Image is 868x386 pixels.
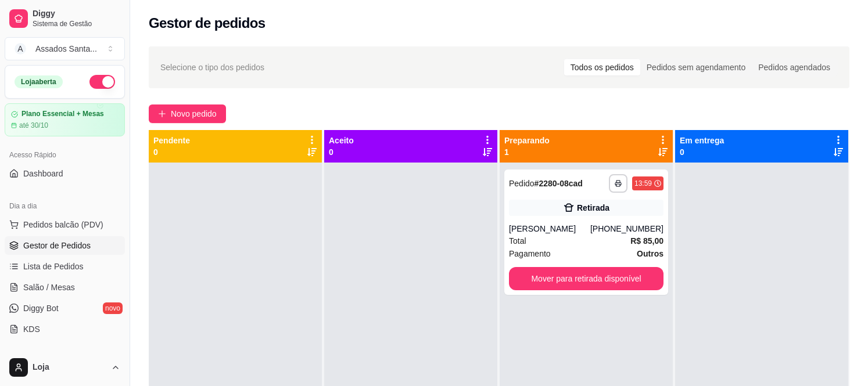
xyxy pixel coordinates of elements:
[509,235,526,247] span: Total
[5,236,125,255] a: Gestor de Pedidos
[160,61,264,74] span: Selecione o tipo dos pedidos
[33,362,106,373] span: Loja
[5,146,125,164] div: Acesso Rápido
[15,75,63,88] div: Loja aberta
[5,278,125,297] a: Salão / Mesas
[35,43,97,55] div: Assados Santa ...
[634,179,652,188] div: 13:59
[630,236,663,246] strong: R$ 85,00
[33,19,120,28] span: Sistema de Gestão
[149,104,226,123] button: Novo pedido
[509,267,663,290] button: Mover para retirada disponível
[171,107,217,120] span: Novo pedido
[509,247,551,260] span: Pagamento
[23,168,63,179] span: Dashboard
[5,299,125,318] a: Diggy Botnovo
[5,320,125,338] a: KDS
[89,75,115,89] button: Alterar Status
[5,257,125,276] a: Lista de Pedidos
[509,179,535,188] span: Pedido
[158,110,166,118] span: plus
[149,14,266,33] h2: Gestor de pedidos
[640,59,752,75] div: Pedidos sem agendamento
[23,282,75,293] span: Salão / Mesas
[535,179,583,188] strong: # 2280-08cad
[329,135,354,146] p: Aceito
[577,202,609,214] div: Retirada
[23,261,84,272] span: Lista de Pedidos
[5,5,125,33] a: DiggySistema de Gestão
[5,164,125,183] a: Dashboard
[564,59,640,75] div: Todos os pedidos
[509,223,590,235] div: [PERSON_NAME]
[680,146,724,158] p: 0
[5,103,125,136] a: Plano Essencial + Mesasaté 30/10
[153,146,190,158] p: 0
[504,135,550,146] p: Preparando
[680,135,724,146] p: Em entrega
[504,146,550,158] p: 1
[19,121,48,130] article: até 30/10
[5,37,125,60] button: Select a team
[637,249,663,258] strong: Outros
[33,9,120,19] span: Diggy
[5,197,125,215] div: Dia a dia
[5,215,125,234] button: Pedidos balcão (PDV)
[329,146,354,158] p: 0
[15,43,26,55] span: A
[21,110,104,118] article: Plano Essencial + Mesas
[23,302,59,314] span: Diggy Bot
[23,219,103,230] span: Pedidos balcão (PDV)
[752,59,837,75] div: Pedidos agendados
[590,223,663,235] div: [PHONE_NUMBER]
[23,323,40,335] span: KDS
[5,353,125,381] button: Loja
[153,135,190,146] p: Pendente
[23,240,91,251] span: Gestor de Pedidos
